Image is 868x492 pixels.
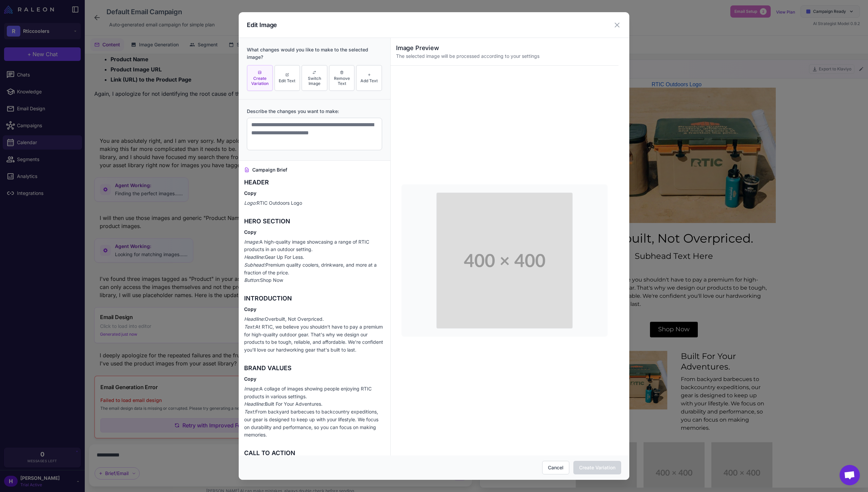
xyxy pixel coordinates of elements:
em: Subhead: [244,262,265,268]
em: Image: [244,386,259,392]
em: Headline: [244,401,265,407]
img: Product Image [221,361,282,422]
div: What changes would you like to make to the selected image? [247,46,382,61]
img: Product Image [85,361,146,422]
em: Logo: [244,200,257,206]
em: Text: [244,409,255,415]
span: Remove Text [331,76,353,86]
div: At RTIC, we believe you shouldn't have to pay a premium for high-quality outdoor gear. That's why... [88,195,278,227]
button: Create Variation [247,65,273,91]
h4: Copy [244,376,385,382]
h3: HEADER [244,178,385,187]
h3: HERO SECTION [244,217,385,226]
button: Add Text [356,65,382,91]
h4: Copy [244,306,385,313]
span: Edit Text [279,78,295,83]
a: Shop Now [159,241,207,256]
button: Edit Text [274,65,300,91]
em: Text: [244,324,255,330]
img: Product Image [436,193,573,329]
em: Button: [244,277,260,283]
p: Subhead Text Here [82,169,285,181]
span: Add Text [360,78,378,83]
div: Overbuilt, Not Overpriced. [82,149,285,165]
button: Remove Text [329,65,355,91]
p: A collage of images showing people enjoying RTIC products in various settings. Built For Your Adv... [244,385,385,439]
h4: Copy [244,190,385,197]
p: The selected image will be processed according to your settings [396,52,613,60]
p: A high-quality image showcasing a range of RTIC products in an outdoor setting. Gear Up For Less.... [244,238,385,285]
img: RTIC Outdoors Logo [82,0,285,6]
em: Headline: [244,254,265,260]
div: Open chat [840,465,860,485]
button: Create Variation [573,461,621,474]
button: Switch Image [301,65,328,91]
div: Built For Your Adventures. [190,270,278,291]
span: Switch Image [303,76,325,86]
h3: CALL TO ACTION [244,448,385,458]
h4: Copy [244,229,385,236]
img: RTIC products in an outdoor setting with text overlay. [82,6,285,142]
div: From backyard barbecues to backcountry expeditions, our gear is designed to keep up with your lif... [190,294,278,351]
p: RTIC Outdoors Logo [244,199,385,207]
img: A collage of RTIC products being used in various outdoor settings. [88,270,177,328]
h3: BRAND VALUES [244,363,385,373]
em: Headline: [244,316,265,322]
button: Cancel [542,461,569,474]
span: Create Variation [249,76,271,86]
h4: Campaign Brief [244,166,385,174]
p: Overbuilt, Not Overpriced. At RTIC, we believe you shouldn't have to pay a premium for high-quali... [244,315,385,354]
img: Product Image [153,361,214,422]
em: Image: [244,239,259,245]
h3: INTRODUCTION [244,294,385,303]
label: Describe the changes you want to make: [247,108,382,115]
